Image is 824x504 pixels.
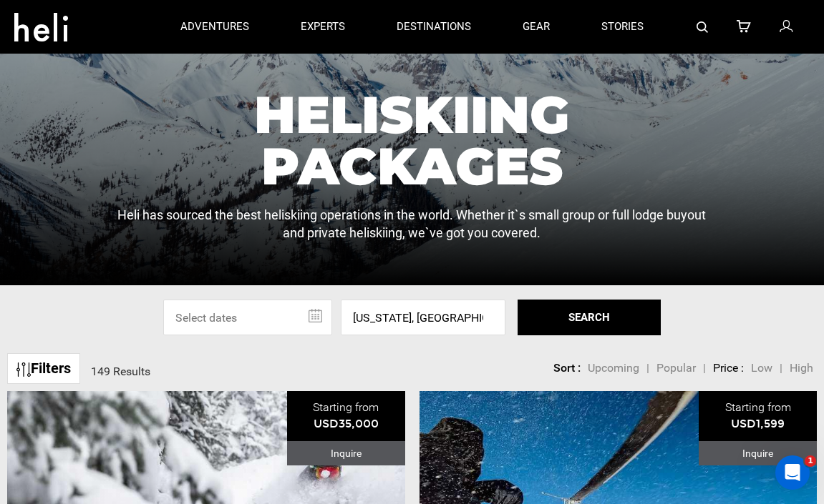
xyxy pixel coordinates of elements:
input: Select dates [163,300,332,335]
li: Sort : [553,360,581,377]
li: | [646,360,649,377]
span: 149 Results [91,365,150,378]
li: | [703,360,706,377]
span: Upcoming [588,361,639,375]
li: | [780,360,782,377]
h1: Heliskiing Packages [117,89,707,192]
span: High [790,361,813,375]
img: btn-icon.svg [16,362,31,377]
input: Enter a location [341,300,505,335]
p: experts [301,19,345,34]
span: 1 [805,455,816,467]
li: Price : [713,360,744,377]
p: destinations [397,19,471,34]
span: Low [751,361,772,375]
img: search-bar-icon.svg [697,21,708,33]
button: SEARCH [518,300,661,335]
span: Popular [656,361,696,375]
a: Filters [7,353,80,384]
p: Heli has sourced the best heliskiing operations in the world. Whether it`s small group or full lo... [117,206,707,242]
p: adventures [180,19,249,34]
iframe: Intercom live chat [775,455,810,490]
